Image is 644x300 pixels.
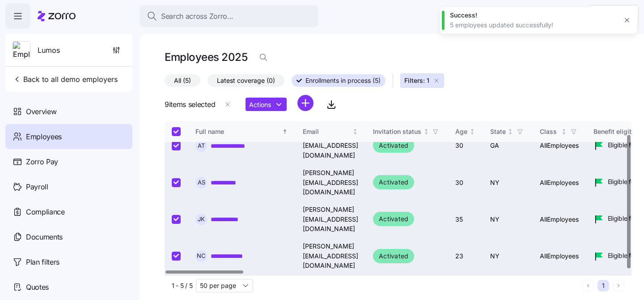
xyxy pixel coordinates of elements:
[400,73,444,88] button: Filters: 1
[450,11,617,20] div: Success!
[9,70,121,88] button: Back to all demo employers
[172,281,192,290] span: 1 - 5 / 5
[297,95,314,111] svg: add icon
[533,238,586,274] td: AllEmployees
[373,127,421,137] div: Invitation status
[249,102,271,108] span: Actions
[533,121,586,142] th: ClassNot sorted
[5,174,132,199] a: Payroll
[26,257,59,268] span: Plan filters
[26,181,48,193] span: Payroll
[172,252,181,261] input: Select record 4
[165,99,215,110] span: 9 items selected
[282,129,288,135] div: Sorted ascending
[172,141,181,150] input: Select record 1
[540,127,559,137] div: Class
[490,127,506,137] div: State
[448,164,483,201] td: 30
[303,127,351,137] div: Email
[26,106,56,117] span: Overview
[197,253,206,259] span: N C
[483,121,533,142] th: StateNot sorted
[352,129,358,135] div: Not sorted
[423,129,429,135] div: Not sorted
[483,238,533,274] td: NY
[172,178,181,187] input: Select record 2
[5,224,132,249] a: Documents
[26,156,58,167] span: Zorro Pay
[613,280,624,291] button: Next page
[217,75,275,86] span: Latest coverage (0)
[366,121,448,142] th: Invitation statusNot sorted
[5,149,132,174] a: Zorro Pay
[5,199,132,224] a: Compliance
[582,280,594,291] button: Previous page
[26,206,65,218] span: Compliance
[172,214,181,223] input: Select record 3
[195,127,280,137] div: Full name
[174,75,191,86] span: All (5)
[450,21,617,30] div: 5 employees updated successfully!
[455,127,467,137] div: Age
[469,129,475,135] div: Not sorted
[448,238,483,274] td: 23
[26,231,63,243] span: Documents
[448,201,483,238] td: 35
[296,121,366,142] th: EmailNot sorted
[188,121,296,142] th: Full nameSorted ascending
[483,164,533,201] td: NY
[5,249,132,274] a: Plan filters
[533,128,586,164] td: AllEmployees
[296,201,366,238] td: [PERSON_NAME][EMAIL_ADDRESS][DOMAIN_NAME]
[26,282,49,293] span: Quotes
[5,124,132,149] a: Employees
[448,128,483,164] td: 30
[296,238,366,274] td: [PERSON_NAME][EMAIL_ADDRESS][DOMAIN_NAME]
[533,201,586,238] td: AllEmployees
[483,201,533,238] td: NY
[379,140,408,151] span: Activated
[379,251,408,261] span: Activated
[246,98,287,111] button: Actions
[305,75,381,86] span: Enrollments in process (5)
[296,128,366,164] td: [PERSON_NAME][EMAIL_ADDRESS][DOMAIN_NAME]
[38,45,60,56] span: Lumos
[5,274,132,300] a: Quotes
[483,128,533,164] td: GA
[379,214,408,224] span: Activated
[5,99,132,124] a: Overview
[379,177,408,188] span: Activated
[165,50,247,64] h1: Employees 2025
[561,129,567,135] div: Not sorted
[404,76,429,85] span: Filters: 1
[172,127,181,136] input: Select all records
[13,42,30,60] img: Employer logo
[13,74,118,85] span: Back to all demo employers
[507,129,513,135] div: Not sorted
[448,121,483,142] th: AgeNot sorted
[533,164,586,201] td: AllEmployees
[161,11,233,22] span: Search across Zorro...
[198,180,205,185] span: A S
[198,216,205,222] span: J K
[198,143,205,149] span: A T
[597,280,609,291] button: 1
[140,5,318,27] button: Search across Zorro...
[26,131,62,142] span: Employees
[296,164,366,201] td: [PERSON_NAME][EMAIL_ADDRESS][DOMAIN_NAME]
